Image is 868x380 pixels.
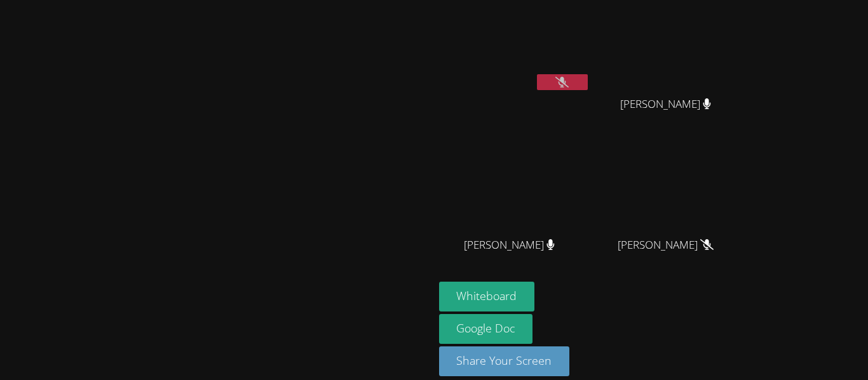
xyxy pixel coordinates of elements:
button: Share Your Screen [439,346,570,376]
button: Whiteboard [439,282,535,311]
a: Google Doc [439,314,533,344]
span: [PERSON_NAME] [464,236,555,254]
span: [PERSON_NAME] [620,95,711,114]
span: [PERSON_NAME] [618,236,714,254]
